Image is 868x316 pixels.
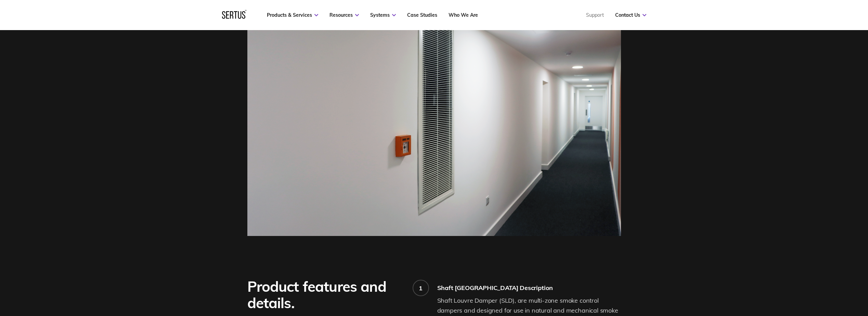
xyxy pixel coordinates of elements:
a: Who We Are [449,12,478,18]
a: Contact Us [615,12,646,18]
a: Products & Services [267,12,318,18]
a: Case Studies [407,12,437,18]
a: Systems [370,12,396,18]
iframe: Chat Widget [834,283,868,316]
a: Support [586,12,604,18]
div: 1 [419,284,423,292]
a: Resources [329,12,359,18]
div: Product features and details. [247,278,403,311]
div: Shaft [GEOGRAPHIC_DATA] Description [437,284,621,292]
